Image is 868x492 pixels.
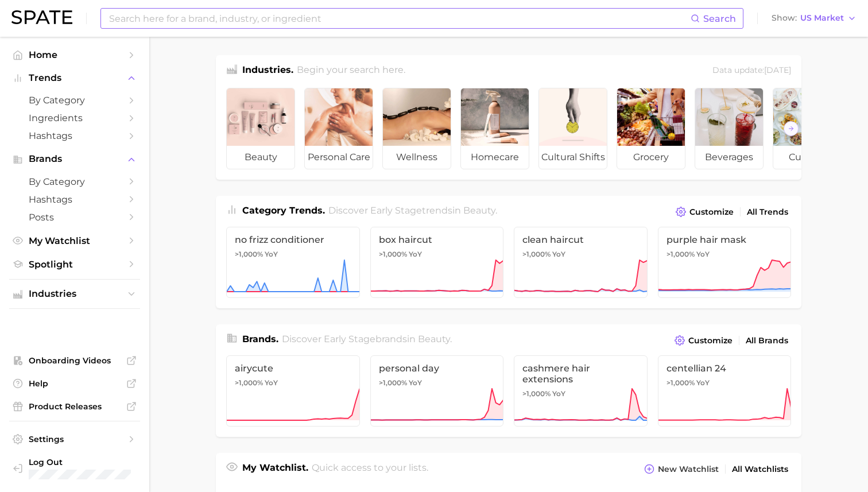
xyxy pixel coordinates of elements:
a: airycute>1,000% YoY [226,355,360,427]
a: All Watchlists [729,462,791,477]
a: no frizz conditioner>1,000% YoY [226,227,360,298]
span: Spotlight [29,259,121,270]
a: homecare [460,88,529,169]
div: Data update: [DATE] [712,63,791,79]
span: beverages [695,146,763,169]
span: clean haircut [522,234,639,245]
span: cashmere hair extensions [522,363,639,385]
a: grocery [617,88,685,169]
span: YoY [265,250,278,259]
span: YoY [696,250,710,259]
span: Settings [29,434,121,444]
span: Hashtags [29,130,121,141]
span: Ingredients [29,113,121,123]
span: Onboarding Videos [29,355,121,366]
span: beauty [463,205,495,216]
a: centellian 24>1,000% YoY [658,355,792,427]
span: Hashtags [29,194,121,205]
span: >1,000% [666,250,695,258]
span: airycute [235,363,351,374]
span: >1,000% [522,389,551,398]
a: culinary [773,88,842,169]
span: >1,000% [666,378,695,387]
span: no frizz conditioner [235,234,351,245]
h2: Quick access to your lists. [312,461,428,477]
a: All Brands [743,333,791,348]
a: clean haircut>1,000% YoY [514,227,648,298]
span: My Watchlist [29,235,121,246]
span: Customize [689,207,734,217]
span: Search [703,13,736,24]
a: by Category [9,91,140,109]
span: Category Trends . [242,205,325,216]
span: by Category [29,176,121,187]
span: Customize [688,336,733,346]
span: >1,000% [379,250,407,258]
a: personal day>1,000% YoY [370,355,504,427]
span: personal day [379,363,495,374]
span: Show [772,15,797,21]
span: culinary [773,146,841,169]
button: Brands [9,150,140,168]
span: Brands . [242,334,278,344]
span: box haircut [379,234,495,245]
a: purple hair mask>1,000% YoY [658,227,792,298]
span: Home [29,49,121,60]
a: My Watchlist [9,232,140,250]
h1: My Watchlist. [242,461,308,477]
span: Help [29,378,121,389]
a: Log out. Currently logged in with e-mail mira.piamonte@powerdigitalmarketing.com. [9,454,140,483]
span: purple hair mask [666,234,783,245]
span: All Brands [746,336,788,346]
span: Trends [29,73,121,83]
button: Trends [9,69,140,87]
a: Settings [9,431,140,448]
button: Customize [673,204,737,220]
a: wellness [382,88,451,169]
span: All Trends [747,207,788,217]
span: >1,000% [235,378,263,387]
span: Posts [29,212,121,223]
span: >1,000% [235,250,263,258]
a: Home [9,46,140,64]
span: Log Out [29,457,209,467]
button: New Watchlist [641,461,722,477]
a: Onboarding Videos [9,352,140,369]
button: Industries [9,285,140,303]
a: cultural shifts [538,88,607,169]
span: >1,000% [379,378,407,387]
span: All Watchlists [732,464,788,474]
a: Posts [9,208,140,226]
h1: Industries. [242,63,293,79]
button: Scroll Right [784,121,799,136]
span: grocery [617,146,685,169]
a: Product Releases [9,398,140,415]
button: ShowUS Market [769,11,859,26]
h2: Begin your search here. [297,63,405,79]
a: box haircut>1,000% YoY [370,227,504,298]
span: Product Releases [29,401,121,412]
a: cashmere hair extensions>1,000% YoY [514,355,648,427]
span: Discover Early Stage brands in . [282,334,452,344]
a: beauty [226,88,295,169]
span: US Market [800,15,844,21]
a: Hashtags [9,127,140,145]
a: beverages [695,88,764,169]
a: Spotlight [9,255,140,273]
a: personal care [304,88,373,169]
span: personal care [305,146,373,169]
input: Search here for a brand, industry, or ingredient [108,9,691,28]
a: All Trends [744,204,791,220]
span: YoY [552,250,565,259]
span: Brands [29,154,121,164]
span: Industries [29,289,121,299]
span: YoY [409,250,422,259]
button: Customize [672,332,735,348]
span: cultural shifts [539,146,607,169]
span: YoY [552,389,565,398]
span: wellness [383,146,451,169]
span: by Category [29,95,121,106]
span: centellian 24 [666,363,783,374]
a: Hashtags [9,191,140,208]
a: Help [9,375,140,392]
